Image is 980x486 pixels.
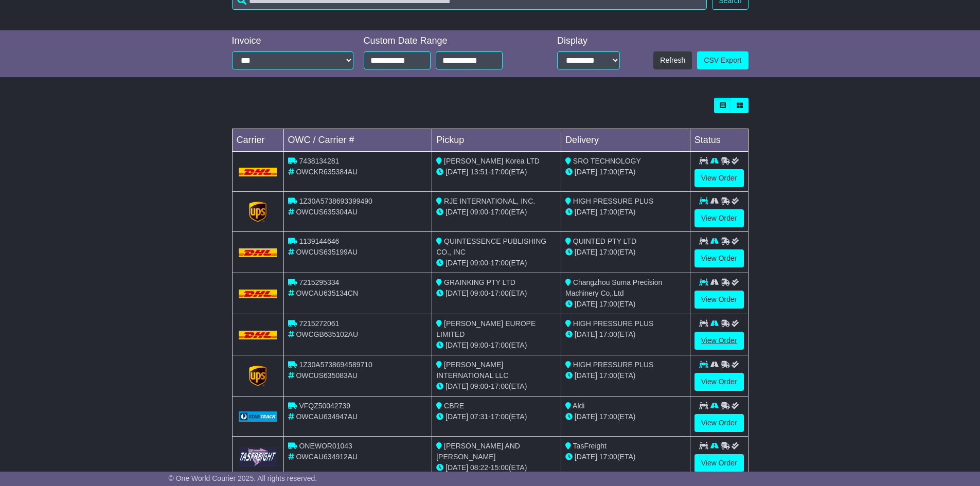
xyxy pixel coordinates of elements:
[436,462,557,473] div: - (ETA)
[491,382,509,390] span: 17:00
[436,411,557,422] div: - (ETA)
[575,371,597,380] span: [DATE]
[239,331,277,339] img: DHL.png
[296,330,358,338] span: OWCGB635102AU
[470,412,488,421] span: 07:31
[694,169,744,187] a: View Order
[299,157,339,165] span: 7438134281
[446,341,468,349] span: [DATE]
[239,290,277,298] img: DHL.png
[299,442,352,450] span: ONEWOR01043
[470,341,488,349] span: 09:00
[491,289,509,297] span: 17:00
[239,411,277,422] img: GetCarrierServiceLogo
[232,35,353,47] div: Invoice
[573,319,653,328] span: HIGH PRESSURE PLUS
[296,412,358,421] span: OWCAU634947AU
[575,300,597,308] span: [DATE]
[599,208,617,216] span: 17:00
[249,366,266,386] img: GetCarrierServiceLogo
[575,412,597,421] span: [DATE]
[249,202,266,222] img: GetCarrierServiceLogo
[436,319,536,338] span: [PERSON_NAME] EUROPE LIMITED
[565,167,686,177] div: (ETA)
[694,414,744,432] a: View Order
[436,361,508,380] span: [PERSON_NAME] INTERNATIONAL LLC
[444,157,540,165] span: [PERSON_NAME] Korea LTD
[561,129,690,152] td: Delivery
[573,197,653,205] span: HIGH PRESSURE PLUS
[491,341,509,349] span: 17:00
[470,208,488,216] span: 09:00
[599,371,617,380] span: 17:00
[444,402,464,410] span: CBRE
[694,209,744,227] a: View Order
[573,237,636,245] span: QUINTED PTY LTD
[436,340,557,351] div: - (ETA)
[491,412,509,421] span: 17:00
[296,208,358,216] span: OWCUS635304AU
[694,454,744,472] a: View Order
[436,167,557,177] div: - (ETA)
[565,370,686,381] div: (ETA)
[444,278,515,286] span: GRAINKING PTY LTD
[169,474,317,482] span: © One World Courier 2025. All rights reserved.
[565,207,686,218] div: (ETA)
[599,453,617,461] span: 17:00
[239,168,277,176] img: DHL.png
[296,453,358,461] span: OWCAU634912AU
[575,248,597,256] span: [DATE]
[573,402,584,410] span: Aldi
[694,291,744,309] a: View Order
[694,332,744,350] a: View Order
[470,259,488,267] span: 09:00
[436,207,557,218] div: - (ETA)
[599,330,617,338] span: 17:00
[436,237,546,256] span: QUINTESSENCE PUBLISHING CO., INC
[575,168,597,176] span: [DATE]
[565,452,686,462] div: (ETA)
[470,168,488,176] span: 13:51
[565,278,662,297] span: Changzhou Suma Precision Machinery Co,.Ltd
[299,361,372,369] span: 1Z30A5738694589710
[491,168,509,176] span: 17:00
[296,289,358,297] span: OWCAU635134CN
[565,329,686,340] div: (ETA)
[436,381,557,392] div: - (ETA)
[565,411,686,422] div: (ETA)
[444,197,535,205] span: RJE INTERNATIONAL, INC.
[239,447,277,467] img: GetCarrierServiceLogo
[694,249,744,267] a: View Order
[470,382,488,390] span: 09:00
[575,208,597,216] span: [DATE]
[446,412,468,421] span: [DATE]
[470,289,488,297] span: 09:00
[573,361,653,369] span: HIGH PRESSURE PLUS
[283,129,432,152] td: OWC / Carrier #
[557,35,620,47] div: Display
[364,35,529,47] div: Custom Date Range
[491,208,509,216] span: 17:00
[575,330,597,338] span: [DATE]
[299,197,372,205] span: 1Z30A5738693399490
[470,463,488,472] span: 08:22
[299,237,339,245] span: 1139144646
[599,248,617,256] span: 17:00
[296,168,358,176] span: OWCKR635384AU
[299,278,339,286] span: 7215295334
[697,51,748,69] a: CSV Export
[436,258,557,268] div: - (ETA)
[491,259,509,267] span: 17:00
[599,412,617,421] span: 17:00
[299,402,350,410] span: VFQZ50042739
[565,247,686,258] div: (ETA)
[565,299,686,310] div: (ETA)
[694,373,744,391] a: View Order
[446,259,468,267] span: [DATE]
[432,129,561,152] td: Pickup
[436,288,557,299] div: - (ETA)
[690,129,748,152] td: Status
[239,248,277,257] img: DHL.png
[573,157,641,165] span: SRO TECHNOLOGY
[599,300,617,308] span: 17:00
